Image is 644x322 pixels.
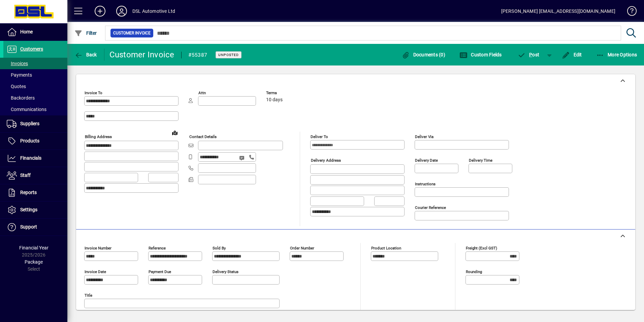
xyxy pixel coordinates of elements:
[622,1,636,23] a: Knowledge Base
[3,58,67,69] a: Invoices
[67,49,104,61] app-page-header-button: Back
[311,134,328,139] mat-label: Deliver To
[73,27,99,39] button: Filter
[3,133,67,150] a: Products
[371,246,401,250] mat-label: Product location
[20,29,33,34] span: Home
[401,52,445,57] span: Documents (0)
[3,115,67,132] a: Suppliers
[415,134,433,139] mat-label: Deliver via
[73,49,99,61] button: Back
[169,127,180,138] a: View on map
[20,121,39,126] span: Suppliers
[89,5,111,17] button: Add
[560,49,584,61] button: Edit
[529,52,532,57] span: P
[3,219,67,236] a: Support
[594,49,639,61] button: More Options
[20,207,37,212] span: Settings
[149,269,171,274] mat-label: Payment due
[7,95,35,101] span: Backorders
[266,91,307,95] span: Terms
[3,150,67,167] a: Financials
[518,52,540,57] span: ost
[85,293,92,298] mat-label: Title
[415,182,436,186] mat-label: Instructions
[3,81,67,92] a: Quotes
[109,49,174,60] div: Customer Invoice
[466,246,497,250] mat-label: Freight (excl GST)
[20,46,43,52] span: Customers
[111,5,132,17] button: Profile
[234,150,251,166] button: Send SMS
[20,224,37,230] span: Support
[85,246,111,250] mat-label: Invoice number
[400,49,447,61] button: Documents (0)
[3,24,67,41] a: Home
[85,90,102,95] mat-label: Invoice To
[113,30,151,36] span: Customer Invoice
[7,61,28,66] span: Invoices
[3,202,67,218] a: Settings
[213,269,238,274] mat-label: Delivery status
[20,172,31,178] span: Staff
[213,246,226,250] mat-label: Sold by
[3,184,67,201] a: Reports
[415,205,446,210] mat-label: Courier Reference
[132,6,175,17] div: DSL Automotive Ltd
[469,158,492,163] mat-label: Delivery time
[74,30,97,36] span: Filter
[458,49,504,61] button: Custom Fields
[198,90,206,95] mat-label: Attn
[188,50,207,60] div: #55387
[19,245,49,250] span: Financial Year
[415,158,438,163] mat-label: Delivery date
[459,52,502,57] span: Custom Fields
[3,167,67,184] a: Staff
[562,52,582,57] span: Edit
[74,52,97,57] span: Back
[3,104,67,115] a: Communications
[3,69,67,81] a: Payments
[20,138,39,143] span: Products
[596,52,637,57] span: More Options
[7,107,46,112] span: Communications
[7,84,26,89] span: Quotes
[266,97,283,103] span: 10 days
[501,6,615,17] div: [PERSON_NAME] [EMAIL_ADDRESS][DOMAIN_NAME]
[466,269,482,274] mat-label: Rounding
[25,259,43,265] span: Package
[7,72,32,78] span: Payments
[514,49,543,61] button: Post
[149,246,166,250] mat-label: Reference
[3,92,67,104] a: Backorders
[218,53,239,57] span: Unposted
[290,246,314,250] mat-label: Order number
[20,190,37,195] span: Reports
[20,155,41,161] span: Financials
[85,269,106,274] mat-label: Invoice date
